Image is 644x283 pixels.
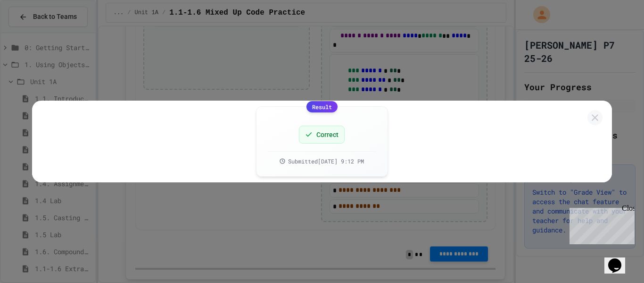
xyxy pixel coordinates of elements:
iframe: chat widget [604,245,635,274]
span: Correct [316,130,339,139]
div: Result [306,101,338,112]
div: Chat with us now!Close [4,4,65,60]
iframe: chat widget [566,204,635,244]
span: Submitted [DATE] 9:12 PM [288,157,364,165]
